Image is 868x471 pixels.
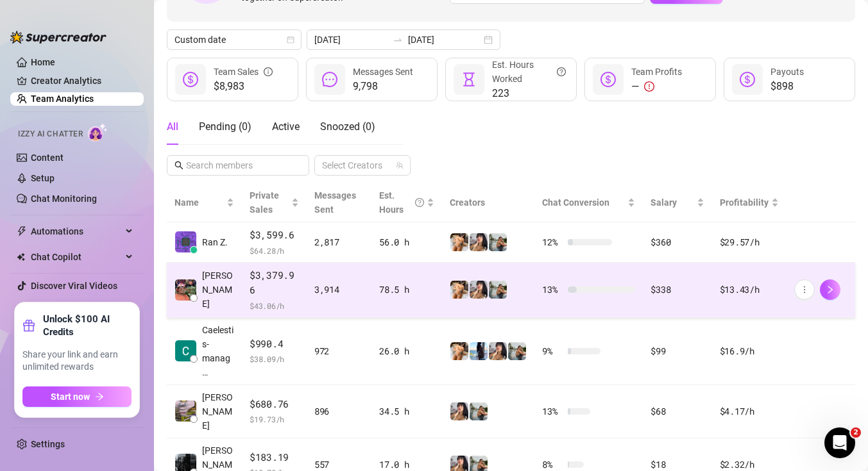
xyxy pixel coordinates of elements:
[770,67,804,77] span: Payouts
[31,70,133,91] a: Creator Analytics
[489,342,507,360] img: Babydanix
[250,397,299,412] span: $680.76
[461,72,477,87] span: hourglass
[31,439,65,449] a: Settings
[489,233,507,251] img: SivanSecret
[450,233,468,251] img: Shalva
[199,119,251,135] div: Pending ( 0 )
[379,188,424,217] div: Est. Hours
[631,79,682,94] div: —
[17,252,25,261] img: Chat Copilot
[600,72,616,87] span: dollar-circle
[17,226,27,236] span: thunderbolt
[186,158,291,172] input: Search members
[320,120,375,133] span: Snoozed ( 0 )
[489,281,507,299] img: SivanSecret
[442,183,534,222] th: Creators
[826,285,835,294] span: right
[651,235,704,249] div: $360
[43,313,132,338] strong: Unlock $100 AI Credits
[250,227,299,243] span: $3,599.6
[250,352,299,365] span: $ 38.09 /h
[450,281,468,299] img: Shalva
[264,65,273,79] span: info-circle
[22,386,132,407] button: Start nowarrow-right
[22,319,35,332] span: gift
[250,268,299,298] span: $3,379.96
[651,344,704,358] div: $99
[202,323,234,379] span: Caelestis-manag…
[470,233,488,251] img: Babydanix
[22,349,132,374] span: Share your link and earn unlimited rewards
[720,283,779,297] div: $13.43 /h
[542,197,609,208] span: Chat Conversion
[214,79,273,94] span: $8,983
[250,450,299,465] span: $183.19
[720,197,769,208] span: Profitability
[557,58,566,86] span: question-circle
[353,67,413,77] span: Messages Sent
[31,281,117,291] a: Discover Viral Videos
[631,67,682,77] span: Team Profits
[31,221,122,242] span: Automations
[740,72,755,87] span: dollar-circle
[314,33,387,47] input: Start date
[651,283,704,297] div: $338
[10,31,106,44] img: logo-BBDzfeDw.svg
[174,30,294,49] span: Custom date
[51,392,90,402] span: Start now
[470,342,488,360] img: Shalva_ruso_vip
[250,336,299,352] span: $990.4
[770,79,804,94] span: $898
[250,299,299,312] span: $ 43.06 /h
[824,427,855,458] iframe: Intercom live chat
[31,194,97,204] a: Chat Monitoring
[314,283,364,297] div: 3,914
[250,244,299,257] span: $ 64.28 /h
[851,427,861,438] span: 2
[287,36,294,44] span: calendar
[314,404,364,418] div: 896
[408,33,481,47] input: End date
[175,279,196,301] img: Elay Amram
[250,190,279,215] span: Private Sales
[393,35,403,45] span: swap-right
[183,72,198,87] span: dollar-circle
[202,269,234,311] span: [PERSON_NAME]
[314,190,356,215] span: Messages Sent
[31,153,64,163] a: Content
[379,235,434,249] div: 56.0 h
[31,247,122,267] span: Chat Copilot
[379,404,434,418] div: 34.5 h
[644,81,654,92] span: exclamation-circle
[720,344,779,358] div: $16.9 /h
[174,195,224,210] span: Name
[353,79,413,94] span: 9,798
[508,342,526,360] img: SivanSecret
[470,281,488,299] img: Babydanix
[175,231,196,252] img: Ran Zlatkin
[379,283,434,297] div: 78.5 h
[322,72,337,87] span: message
[396,161,404,169] span: team
[542,344,563,358] span: 9 %
[379,344,434,358] div: 26.0 h
[202,390,234,433] span: [PERSON_NAME]
[542,404,563,418] span: 13 %
[167,119,178,135] div: All
[272,120,300,133] span: Active
[470,402,488,420] img: SivanSecret
[651,197,677,208] span: Salary
[314,344,364,358] div: 972
[95,392,104,401] span: arrow-right
[542,235,563,249] span: 12 %
[415,188,424,217] span: question-circle
[314,235,364,249] div: 2,817
[800,285,809,294] span: more
[18,128,83,140] span: Izzy AI Chatter
[175,401,196,422] img: Sergey Shoustin
[720,404,779,418] div: $4.17 /h
[393,35,403,45] span: to
[651,404,704,418] div: $68
[88,123,108,142] img: AI Chatter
